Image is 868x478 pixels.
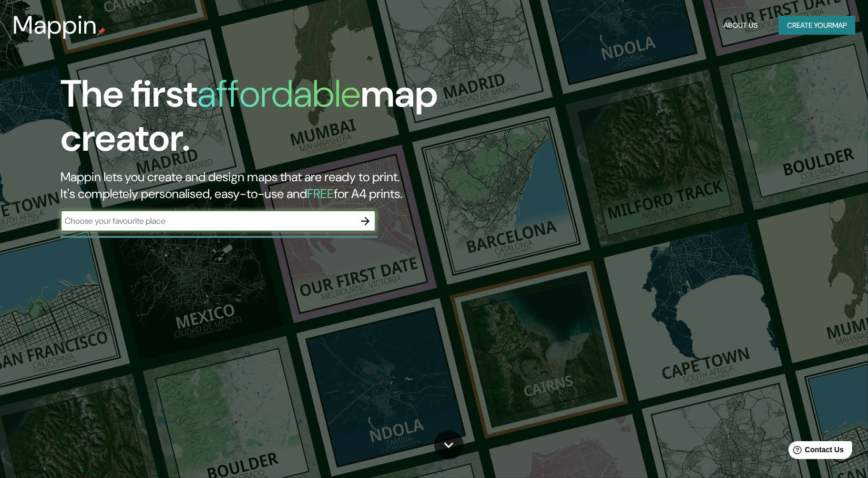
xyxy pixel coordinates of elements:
input: Choose your favourite place [60,215,355,227]
h1: affordable [198,69,361,118]
img: mappin-pin [97,27,106,36]
button: Create yourmap [779,16,855,35]
h5: FREE [308,185,334,202]
iframe: Help widget launcher [774,437,856,466]
h2: Mappin lets you create and design maps that are ready to print. It's completely personalised, eas... [60,169,495,202]
button: About Us [719,16,762,35]
h1: The first map creator. [60,72,495,169]
h3: Mappin [13,11,97,40]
